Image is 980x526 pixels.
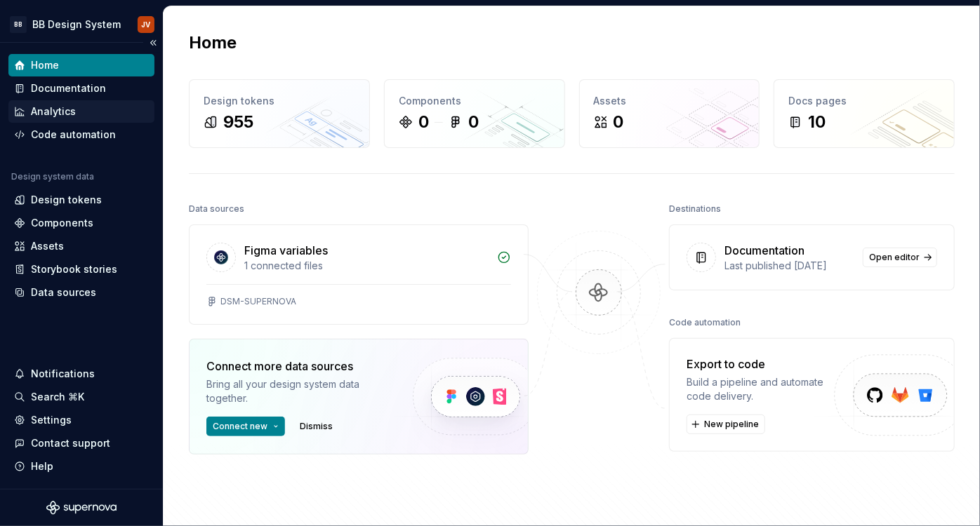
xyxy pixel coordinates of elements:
[11,171,94,182] div: Design system data
[220,296,296,307] div: DSM-SUPERNOVA
[206,417,285,436] button: Connect new
[3,9,160,39] button: BBBB Design SystemJV
[31,459,53,473] div: Help
[669,313,741,332] div: Code automation
[10,16,27,33] div: BB
[8,189,154,211] a: Design tokens
[724,242,804,259] div: Documentation
[206,377,389,405] div: Bring all your design system data together.
[300,421,333,432] span: Dismiss
[579,79,760,148] a: Assets0
[142,19,151,30] div: JV
[687,356,836,372] div: Export to code
[687,414,765,434] button: New pipeline
[31,128,116,142] div: Code automation
[8,409,154,431] a: Settings
[31,239,64,253] div: Assets
[31,58,59,72] div: Home
[31,262,117,276] div: Storybook stories
[788,94,940,108] div: Docs pages
[863,248,937,267] a: Open editor
[808,111,826,133] div: 10
[8,281,154,304] a: Data sources
[31,193,102,207] div: Design tokens
[189,32,237,54] h2: Home
[869,252,920,263] span: Open editor
[8,258,154,281] a: Storybook stories
[399,94,550,108] div: Components
[418,111,429,133] div: 0
[669,199,721,219] div: Destinations
[8,54,154,76] a: Home
[8,386,154,408] button: Search ⌘K
[31,81,106,95] div: Documentation
[293,417,339,436] button: Dismiss
[31,104,76,119] div: Analytics
[8,100,154,123] a: Analytics
[468,111,479,133] div: 0
[8,363,154,385] button: Notifications
[8,432,154,454] button: Contact support
[8,123,154,146] a: Code automation
[704,419,759,430] span: New pipeline
[189,224,529,325] a: Figma variables1 connected filesDSM-SUPERNOVA
[8,212,154,234] a: Components
[204,94,355,108] div: Design tokens
[46,501,117,515] svg: Supernova Logo
[384,79,565,148] a: Components00
[687,375,836,403] div: Build a pipeline and automate code delivery.
[143,33,163,53] button: Collapse sidebar
[594,94,746,108] div: Assets
[8,455,154,478] button: Help
[774,79,955,148] a: Docs pages10
[206,358,389,375] div: Connect more data sources
[32,18,121,32] div: BB Design System
[8,235,154,257] a: Assets
[223,111,253,133] div: 955
[8,77,154,100] a: Documentation
[189,199,244,219] div: Data sources
[213,421,267,432] span: Connect new
[244,242,328,259] div: Figma variables
[244,259,489,273] div: 1 connected files
[31,390,84,404] div: Search ⌘K
[31,436,110,450] div: Contact support
[31,413,72,427] div: Settings
[31,216,93,230] div: Components
[724,259,854,273] div: Last published [DATE]
[31,367,95,381] div: Notifications
[189,79,370,148] a: Design tokens955
[614,111,624,133] div: 0
[31,285,96,299] div: Data sources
